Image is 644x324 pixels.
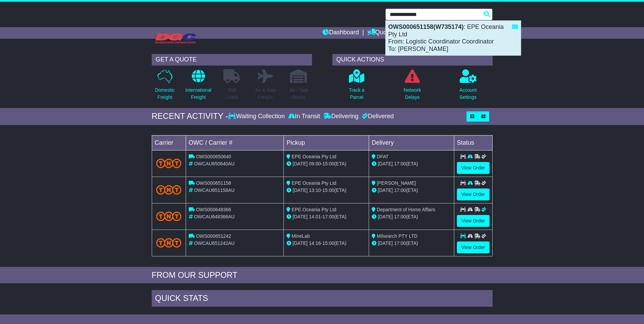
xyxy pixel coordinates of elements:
div: Waiting Collection [228,113,286,120]
span: OWCAU651158AU [194,187,235,193]
p: International Freight [185,87,211,101]
span: OWS000651242 [196,233,231,239]
span: OWCAU648366AU [194,214,235,219]
div: RECENT ACTIVITY - [152,111,228,121]
span: [DATE] [293,240,308,246]
span: 17:00 [323,214,334,219]
span: [DATE] [293,161,308,166]
div: In Transit [287,113,322,120]
span: EPE Oceania Pty Ltd [292,154,336,159]
span: 13:10 [309,187,321,193]
span: 09:00 [309,161,321,166]
div: : EPE Oceania Pty Ltd From: Logistic Coordinator Coordinator To: [PERSON_NAME] [386,21,521,55]
a: Track aParcel [348,69,365,105]
div: (ETA) [372,160,451,167]
a: InternationalFreight [185,69,212,105]
p: Air / Sea Depot [290,87,308,101]
div: - (ETA) [287,160,366,167]
a: View Order [457,188,490,200]
span: DFAT [377,154,389,159]
span: EPE Oceania Pty Ltd [292,207,336,212]
a: View Order [457,215,490,227]
span: 15:00 [323,240,334,246]
span: 17:00 [394,240,406,246]
span: 14:01 [309,214,321,219]
span: OWS000650640 [196,154,231,159]
td: OWC / Carrier # [186,135,284,150]
span: 17:00 [394,187,406,193]
a: Dashboard [323,27,359,39]
span: 14:16 [309,240,321,246]
div: Delivered [360,113,394,120]
div: Delivering [322,113,360,120]
div: QUICK ACTIONS [332,54,493,66]
div: - (ETA) [287,187,366,194]
div: FROM OUR SUPPORT [152,270,493,280]
span: OWS000651158 [196,180,231,186]
img: TNT_Domestic.png [156,159,182,168]
span: OWCAU651242AU [194,240,235,246]
span: Department of Home Affairs [377,207,435,212]
div: Quick Stats [152,290,493,308]
span: MineLab [292,233,310,239]
span: 15:00 [323,187,334,193]
a: NetworkDelays [403,69,421,105]
a: View Order [457,241,490,253]
div: - (ETA) [287,240,366,247]
span: [DATE] [378,187,393,193]
span: 17:00 [394,161,406,166]
span: [DATE] [378,161,393,166]
span: OWCAU650640AU [194,161,235,166]
span: [DATE] [293,187,308,193]
p: Air & Sea Freight [255,87,275,101]
img: TNT_Domestic.png [156,238,182,247]
div: (ETA) [372,187,451,194]
a: AccountSettings [459,69,477,105]
a: Quote/Book [367,27,407,39]
span: [DATE] [378,240,393,246]
span: 17:00 [394,214,406,219]
p: Domestic Freight [155,87,174,101]
span: OWS000648366 [196,207,231,212]
td: Carrier [152,135,186,150]
img: TNT_Domestic.png [156,185,182,194]
p: Track a Parcel [349,87,364,101]
span: [DATE] [378,214,393,219]
p: Full Loads [223,87,240,101]
a: View Order [457,162,490,174]
p: Account Settings [459,87,477,101]
a: DomesticFreight [154,69,175,105]
img: TNT_Domestic.png [156,212,182,221]
td: Pickup [284,135,369,150]
div: (ETA) [372,240,451,247]
td: Delivery [369,135,454,150]
strong: OWS000651158(W735174) [388,23,464,30]
span: 15:00 [323,161,334,166]
div: (ETA) [372,213,451,220]
span: Milsearch PTY LTD [377,233,418,239]
span: [DATE] [293,214,308,219]
p: Network Delays [404,87,421,101]
div: - (ETA) [287,213,366,220]
span: EPE Oceania Pty Ltd [292,180,336,186]
div: GET A QUOTE [152,54,312,66]
td: Status [454,135,492,150]
span: [PERSON_NAME] [377,180,416,186]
